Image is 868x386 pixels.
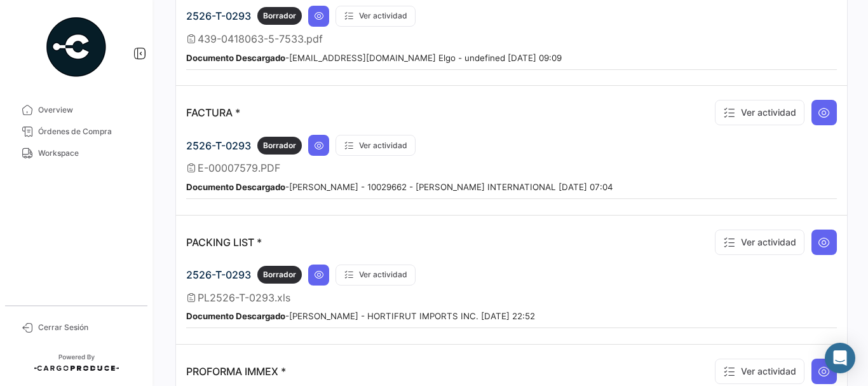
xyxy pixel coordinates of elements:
[186,311,535,321] small: - [PERSON_NAME] - HORTIFRUT IMPORTS INC. [DATE] 22:52
[715,359,804,384] button: Ver actividad
[186,311,285,321] b: Documento Descargado
[186,106,240,119] p: FACTURA *
[10,142,142,164] a: Workspace
[186,139,251,152] span: 2526-T-0293
[186,53,285,63] b: Documento Descargado
[38,126,137,137] span: Órdenes de Compra
[44,15,108,79] img: powered-by.png
[198,291,290,304] span: PL2526-T-0293.xls
[186,182,285,192] b: Documento Descargado
[198,162,280,174] span: E-00007579.PDF
[336,135,416,156] button: Ver actividad
[10,121,142,142] a: Órdenes de Compra
[10,99,142,121] a: Overview
[38,104,137,116] span: Overview
[38,148,137,159] span: Workspace
[186,182,613,192] small: - [PERSON_NAME] - 10029662 - [PERSON_NAME] INTERNATIONAL [DATE] 07:04
[336,6,416,27] button: Ver actividad
[715,100,804,125] button: Ver actividad
[825,343,855,373] div: Abrir Intercom Messenger
[38,322,137,333] span: Cerrar Sesión
[336,265,416,286] button: Ver actividad
[263,10,296,22] span: Borrador
[186,236,262,249] p: PACKING LIST *
[186,53,562,63] small: - [EMAIL_ADDRESS][DOMAIN_NAME] Elgo - undefined [DATE] 09:09
[198,32,323,45] span: 439-0418063-5-7533.pdf
[186,365,286,378] p: PROFORMA IMMEX *
[186,10,251,22] span: 2526-T-0293
[263,140,296,151] span: Borrador
[186,268,251,281] span: 2526-T-0293
[263,269,296,280] span: Borrador
[715,230,804,255] button: Ver actividad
